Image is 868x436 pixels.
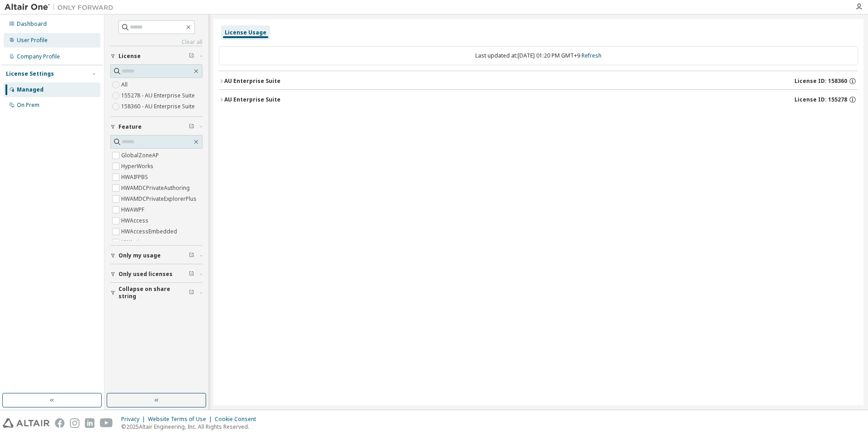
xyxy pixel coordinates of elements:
span: Clear filter [189,252,194,259]
label: HWAccessEmbedded [121,226,179,237]
button: Only used licenses [110,264,202,284]
button: AU Enterprise SuiteLicense ID: 158360 [219,71,858,91]
label: HWAIFPBS [121,172,150,183]
a: Clear all [110,39,202,46]
label: HWAWPF [121,204,146,215]
div: License Usage [225,29,266,36]
div: On Prem [17,102,39,109]
img: altair_logo.svg [3,418,49,428]
img: Altair One [5,3,118,12]
div: License Settings [6,70,54,78]
button: License [110,46,202,66]
span: Collapse on share string [118,286,189,300]
span: License [118,53,141,60]
div: Dashboard [17,20,47,28]
div: User Profile [17,37,48,44]
button: Feature [110,117,202,137]
span: Clear filter [189,289,194,296]
label: HWAMDCPrivateAuthoring [121,183,192,194]
a: Refresh [582,52,602,59]
img: youtube.svg [100,418,113,428]
label: 155278 - AU Enterprise Suite [121,90,197,101]
img: linkedin.svg [85,418,94,428]
span: Clear filter [189,53,194,60]
div: AU Enterprise Suite [224,96,281,103]
label: HWAMDCPrivateExplorerPlus [121,194,198,204]
p: © 2025 Altair Engineering, Inc. All Rights Reserved. [121,423,261,431]
button: Only my usage [110,246,202,266]
span: License ID: 155278 [794,96,847,103]
div: Website Terms of Use [148,416,215,423]
div: AU Enterprise Suite [224,78,281,85]
span: Only used licenses [118,271,173,278]
div: Cookie Consent [215,416,261,423]
span: Feature [118,123,142,131]
span: Clear filter [189,271,194,278]
img: instagram.svg [70,418,79,428]
label: All [121,79,129,90]
button: AU Enterprise SuiteLicense ID: 155278 [219,90,858,110]
span: Clear filter [189,123,194,131]
span: Only my usage [118,252,161,259]
button: Collapse on share string [110,283,202,303]
label: 158360 - AU Enterprise Suite [121,101,197,112]
div: Last updated at: [DATE] 01:20 PM GMT+9 [219,46,858,65]
label: HyperWorks [121,161,155,172]
div: Managed [17,86,44,93]
label: HWActivate [121,237,152,248]
img: facebook.svg [55,418,64,428]
span: License ID: 158360 [794,78,847,85]
div: Privacy [121,416,148,423]
label: GlobalZoneAP [121,150,161,161]
label: HWAccess [121,215,150,226]
div: Company Profile [17,53,60,60]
